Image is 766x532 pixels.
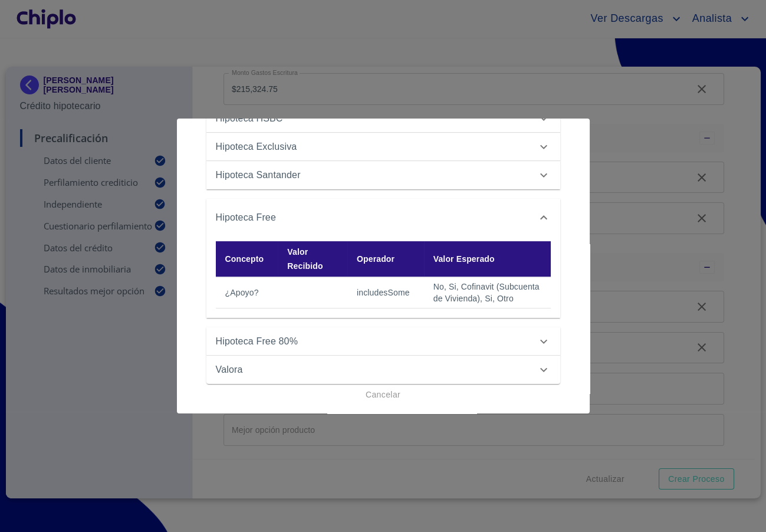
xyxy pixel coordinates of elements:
[206,356,560,384] div: Valora
[206,327,560,356] div: Hipoteca Free 80%
[216,140,297,154] p: Hipoteca Exclusiva
[216,211,276,225] p: Hipoteca Free
[216,277,278,308] th: ¿Apoyo?
[216,241,278,277] th: Concepto
[424,277,551,308] td: No, Si, Cofinavit (Subcuenta de Vivienda), Si, Otro
[206,199,560,237] div: Hipoteca Free
[206,104,560,133] div: Hipoteca HSBC
[216,111,283,126] p: Hipoteca HSBC
[278,241,347,277] th: Valor Recibido
[361,384,405,406] button: Cancelar
[206,161,560,189] div: Hipoteca Santander
[347,241,424,277] th: Operador
[347,277,424,308] td: includesSome
[206,133,560,161] div: Hipoteca Exclusiva
[366,387,400,402] span: Cancelar
[216,363,243,377] p: Valora
[216,334,298,349] p: Hipoteca Free 80%
[424,241,551,277] th: Valor Esperado
[216,168,301,182] p: Hipoteca Santander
